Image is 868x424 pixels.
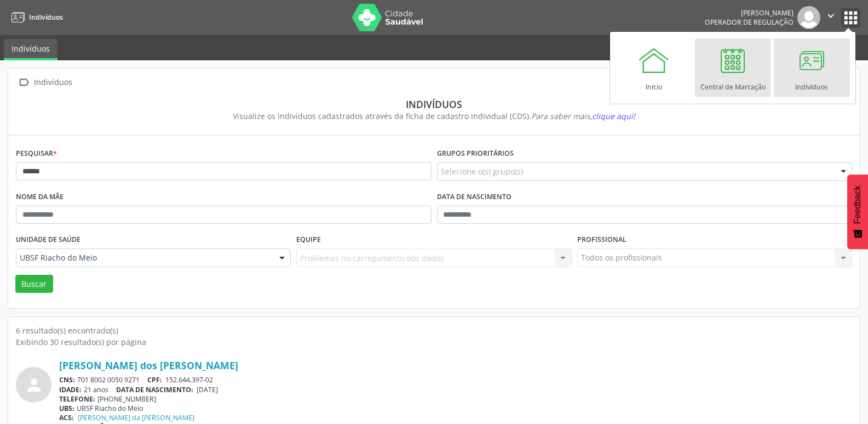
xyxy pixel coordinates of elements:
[841,8,860,27] button: apps
[59,394,852,404] div: [PHONE_NUMBER]
[20,252,268,263] span: UBSF Riacho do Meio
[59,359,238,371] a: [PERSON_NAME] dos [PERSON_NAME]
[147,375,162,385] span: CPF:
[825,10,837,22] i: 
[78,413,194,422] a: [PERSON_NAME] da [PERSON_NAME]
[695,38,771,97] a: Central de Marcação
[592,111,635,121] span: clique aqui!
[116,385,193,394] span: DATA DE NASCIMENTO:
[437,145,514,162] label: Grupos prioritários
[59,385,852,394] div: 21 anos
[32,75,74,91] div: Indivíduos
[437,189,511,206] label: Data de nascimento
[8,8,63,26] a: Indivíduos
[4,39,58,60] a: Indivíduos
[29,13,63,22] span: Indivíduos
[797,6,820,29] img: img
[16,145,57,162] label: Pesquisar
[820,6,841,29] button: 
[441,166,523,177] span: Selecione o(s) grupo(s)
[847,174,868,249] button: Feedback - Mostrar pesquisa
[577,231,626,248] label: Profissional
[531,111,635,121] i: Para saber mais,
[16,231,81,248] label: Unidade de saúde
[59,375,852,385] div: 701 8002 0050 9271
[59,375,75,385] span: CNS:
[59,385,82,394] span: IDADE:
[853,185,863,224] span: Feedback
[165,375,213,385] span: 152.644.397-02
[705,18,794,27] span: Operador de regulação
[296,231,321,248] label: Equipe
[24,110,844,122] div: Visualize os indivíduos cadastrados através da ficha de cadastro individual (CDS).
[197,385,218,394] span: [DATE]
[24,98,844,110] div: Indivíduos
[16,336,852,348] div: Exibindo 30 resultado(s) por página
[59,404,74,413] span: UBS:
[16,75,74,91] a:  Indivíduos
[59,394,95,404] span: TELEFONE:
[774,38,850,97] a: Indivíduos
[705,8,794,18] div: [PERSON_NAME]
[16,325,852,336] div: 6 resultado(s) encontrado(s)
[616,38,692,97] a: Início
[16,75,32,91] i: 
[15,275,53,293] button: Buscar
[59,413,74,422] span: ACS:
[16,189,64,206] label: Nome da mãe
[59,404,852,413] div: UBSF Riacho do Meio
